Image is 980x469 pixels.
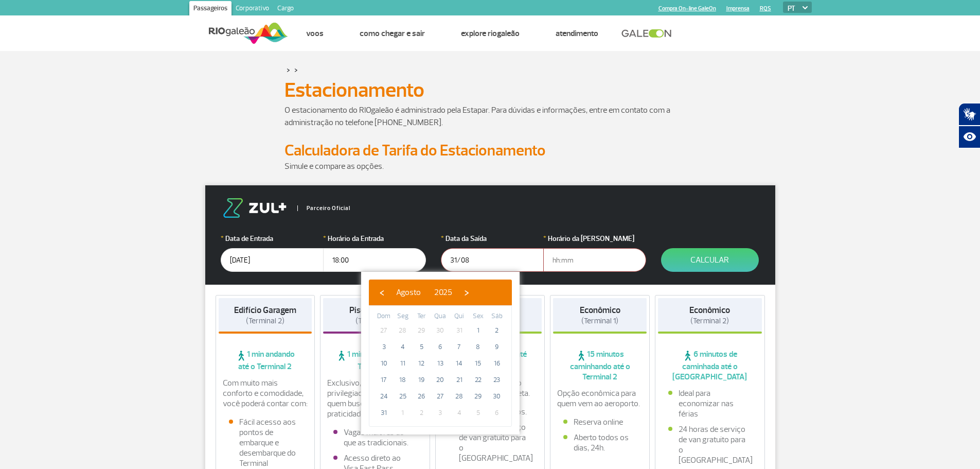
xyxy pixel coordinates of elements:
[450,311,469,322] th: weekday
[489,372,505,388] span: 23
[689,305,730,316] strong: Econômico
[376,322,392,339] span: 27
[394,311,413,322] th: weekday
[431,311,450,322] th: weekday
[294,64,298,76] a: >
[287,64,290,76] a: >
[376,405,392,421] span: 31
[246,316,284,326] span: (Terminal 2)
[958,103,980,148] div: Plugin de acessibilidade da Hand Talk.
[470,388,486,405] span: 29
[726,5,750,12] a: Imprensa
[451,405,468,421] span: 4
[441,233,544,244] label: Data da Saída
[306,28,324,39] a: Voos
[432,339,449,355] span: 6
[412,311,431,322] th: weekday
[432,388,449,405] span: 27
[658,349,762,382] span: 6 minutos de caminhada até o [GEOGRAPHIC_DATA]
[581,316,618,326] span: (Terminal 1)
[470,355,486,372] span: 15
[432,405,449,421] span: 3
[395,355,411,372] span: 11
[413,322,430,339] span: 29
[543,233,646,244] label: Horário da [PERSON_NAME]
[489,322,505,339] span: 2
[395,372,411,388] span: 18
[374,285,389,300] button: ‹
[459,285,474,300] span: ›
[413,355,430,372] span: 12
[349,305,400,316] strong: Piso Premium
[413,372,430,388] span: 19
[451,355,468,372] span: 14
[580,305,620,316] strong: Econômico
[489,339,505,355] span: 9
[221,248,324,272] input: dd/mm/aaaa
[395,322,411,339] span: 28
[219,349,312,372] span: 1 min andando até o Terminal 2
[470,339,486,355] span: 8
[413,339,430,355] span: 5
[361,272,520,435] bs-datepicker-container: calendar
[553,349,647,382] span: 15 minutos caminhando até o Terminal 2
[432,372,449,388] span: 20
[958,103,980,126] button: Abrir tradutor de língua de sinais.
[958,126,980,148] button: Abrir recursos assistivos.
[668,424,752,465] li: 24 horas de serviço de van gratuito para o [GEOGRAPHIC_DATA]
[395,339,411,355] span: 4
[284,160,696,172] p: Simule e compare as opções.
[376,388,392,405] span: 24
[374,286,474,296] bs-datepicker-navigation-view: ​ ​ ​
[563,417,636,427] li: Reserva online
[284,81,696,99] h1: Estacionamento
[221,198,289,218] img: logo-zul.png
[376,372,392,388] span: 17
[461,28,520,39] a: Explore RIOgaleão
[449,422,532,463] li: 24 horas de serviço de van gratuito para o [GEOGRAPHIC_DATA]
[543,248,646,272] input: hh:mm
[323,248,426,272] input: hh:mm
[690,316,729,326] span: (Terminal 2)
[470,322,486,339] span: 1
[395,405,411,421] span: 1
[234,305,296,316] strong: Edifício Garagem
[396,287,421,298] span: Agosto
[658,5,716,12] a: Compra On-line GaleOn
[189,1,231,18] a: Passageiros
[273,1,298,18] a: Cargo
[469,311,488,322] th: weekday
[376,355,392,372] span: 10
[223,378,308,409] p: Com muito mais conforto e comodidade, você poderá contar com:
[413,388,430,405] span: 26
[668,388,752,419] li: Ideal para economizar nas férias
[451,322,468,339] span: 31
[487,311,506,322] th: weekday
[432,322,449,339] span: 30
[221,233,324,244] label: Data de Entrada
[563,432,636,453] li: Aberto todos os dias, 24h.
[327,378,423,419] p: Exclusivo, com localização privilegiada e ideal para quem busca conforto e praticidade.
[375,311,394,322] th: weekday
[389,285,427,300] button: Agosto
[355,316,394,326] span: (Terminal 2)
[333,427,417,448] li: Vagas maiores do que as tradicionais.
[323,233,426,244] label: Horário da Entrada
[229,417,302,468] li: Fácil acesso aos pontos de embarque e desembarque do Terminal
[556,28,598,39] a: Atendimento
[427,285,459,300] button: 2025
[489,405,505,421] span: 6
[470,405,486,421] span: 5
[284,141,696,160] h2: Calculadora de Tarifa do Estacionamento
[284,104,696,129] p: O estacionamento do RIOgaleão é administrado pela Estapar. Para dúvidas e informações, entre em c...
[451,372,468,388] span: 21
[557,388,643,409] p: Opção econômica para quem vem ao aeroporto.
[413,405,430,421] span: 2
[441,248,544,272] input: dd/mm/aaaa
[470,372,486,388] span: 22
[297,205,350,211] span: Parceiro Oficial
[760,5,771,12] a: RQS
[376,339,392,355] span: 3
[432,355,449,372] span: 13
